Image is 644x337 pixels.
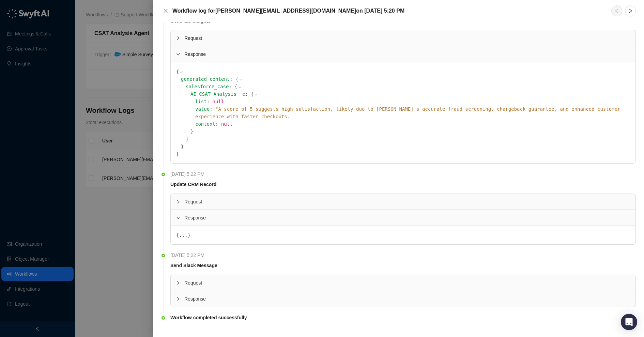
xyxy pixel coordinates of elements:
[628,8,633,14] span: right
[221,121,233,127] span: null
[190,91,245,97] span: AI_CSAT_Analysis__c
[172,7,404,15] h5: Workflow log for [PERSON_NAME][EMAIL_ADDRESS][DOMAIN_NAME] on [DATE] 5:20 PM
[170,315,247,320] strong: Workflow completed successfully
[186,84,229,89] span: salesforce_case
[184,34,630,42] span: Request
[170,251,208,259] span: [DATE] 5:22 PM
[190,129,193,134] span: }
[190,90,630,135] div: :
[213,99,224,104] span: null
[195,99,207,104] span: list
[184,198,630,205] span: Request
[195,98,630,105] div: :
[195,105,630,120] div: :
[181,144,184,149] span: }
[235,76,238,82] span: {
[184,214,630,221] span: Response
[170,182,216,187] strong: Update CRM Record
[176,151,179,157] span: }
[195,106,620,119] span: " A score of 5 suggests high satisfaction, likely due to [PERSON_NAME]'s accurate fraud screening...
[184,50,630,58] span: Response
[181,75,630,150] div: :
[234,84,237,89] span: {
[163,8,168,14] span: close
[176,36,180,40] span: collapsed
[195,120,630,128] div: :
[179,231,187,239] button: ...
[184,279,630,287] span: Request
[176,281,180,285] span: collapsed
[184,295,630,303] span: Response
[621,314,637,330] div: Open Intercom Messenger
[188,232,190,238] span: }
[176,52,180,56] span: expanded
[162,7,170,15] button: Close
[170,170,208,178] span: [DATE] 5:22 PM
[170,263,217,268] strong: Send Slack Message
[176,200,180,204] span: collapsed
[181,76,230,82] span: generated_content
[176,69,179,74] span: {
[176,297,180,301] span: collapsed
[176,232,179,238] span: {
[176,216,180,220] span: expanded
[195,121,215,127] span: context
[251,91,254,97] span: {
[195,106,210,112] span: value
[186,83,630,143] div: :
[186,136,188,142] span: }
